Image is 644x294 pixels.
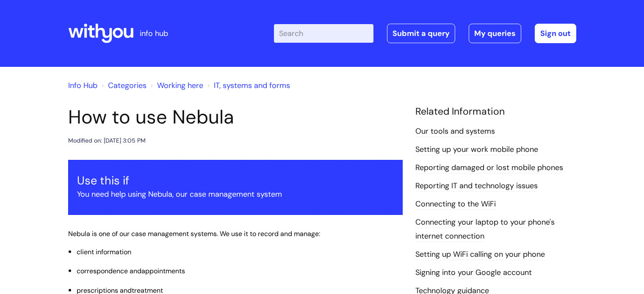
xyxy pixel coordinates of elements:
[68,135,146,146] div: Modified on: [DATE] 3:05 PM
[77,187,394,201] p: You need help using Nebula, our case management system
[415,199,496,210] a: Connecting to the WiFi
[205,79,290,92] li: IT, systems and forms
[415,144,538,155] a: Setting up your work mobile phone
[140,27,168,40] p: info hub
[415,126,495,137] a: Our tools and systems
[108,80,146,91] a: Categories
[274,24,373,43] input: Search
[100,79,146,92] li: Solution home
[68,80,97,91] a: Info Hub
[415,162,563,173] a: Reporting damaged or lost mobile phones
[77,267,185,275] span: correspondence and
[415,249,545,260] a: Setting up WiFi calling on your phone
[469,24,521,43] a: My queries
[387,24,455,43] a: Submit a query
[157,80,203,91] a: Working here
[415,267,532,278] a: Signing into your Google account
[77,174,394,187] h3: Use this if
[149,79,203,92] li: Working here
[68,106,403,129] h1: How to use Nebula
[415,181,538,192] a: Reporting IT and technology issues
[141,267,185,275] span: appointments
[415,106,576,118] h4: Related Information
[274,24,576,43] div: | -
[214,80,290,91] a: IT, systems and forms
[535,24,576,43] a: Sign out
[68,229,320,238] span: Nebula is one of our case management systems. We use it to record and manage:
[77,247,131,256] span: client information
[415,217,555,242] a: Connecting your laptop to your phone's internet connection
